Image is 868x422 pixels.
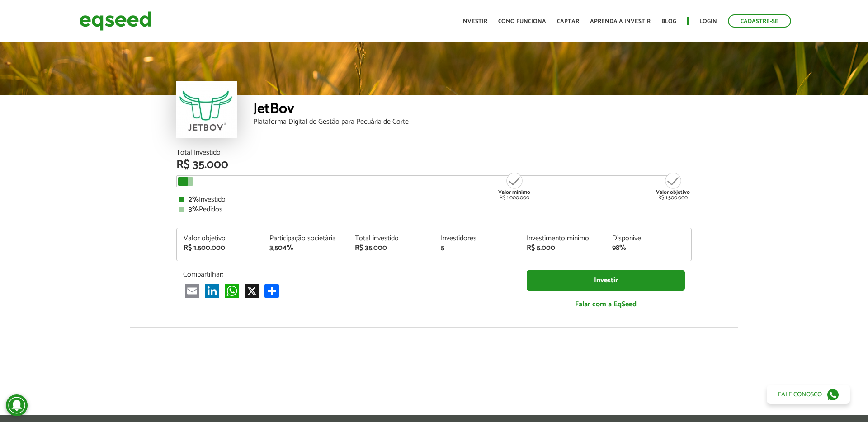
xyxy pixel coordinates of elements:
a: Email [183,283,201,298]
a: Blog [661,19,676,24]
div: Investido [179,196,689,203]
div: 5 [441,244,513,252]
div: R$ 1.500.000 [184,244,256,252]
a: X [243,283,261,298]
img: EqSeed [79,9,151,33]
a: Como funciona [498,19,546,24]
div: Total investido [355,235,427,242]
div: Investidores [441,235,513,242]
div: Participação societária [269,235,342,242]
strong: 3% [189,203,199,216]
div: JetBov [253,102,692,118]
div: Investimento mínimo [527,235,599,242]
a: WhatsApp [223,283,241,298]
div: R$ 35.000 [355,244,427,252]
a: Investir [527,270,685,291]
div: Plataforma Digital de Gestão para Pecuária de Corte [253,118,692,126]
div: Disponível [612,235,684,242]
strong: Valor objetivo [656,188,690,197]
div: R$ 35.000 [176,159,692,171]
a: Captar [557,19,579,24]
div: R$ 1.500.000 [656,172,690,201]
div: Valor objetivo [184,235,256,242]
div: R$ 1.000.000 [497,172,531,201]
div: R$ 5.000 [527,244,599,252]
p: Compartilhar: [183,270,513,279]
a: Compartilhar [263,283,281,298]
div: Pedidos [179,206,689,213]
a: LinkedIn [203,283,221,298]
a: Fale conosco [767,385,850,404]
a: Cadastre-se [728,14,791,28]
div: Total Investido [176,149,692,156]
strong: Valor mínimo [498,188,530,197]
a: Login [699,19,717,24]
a: Aprenda a investir [590,19,651,24]
strong: 2% [189,193,199,206]
div: 98% [612,244,684,252]
a: Investir [461,19,487,24]
a: Falar com a EqSeed [527,295,685,314]
div: 3,504% [269,244,342,252]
